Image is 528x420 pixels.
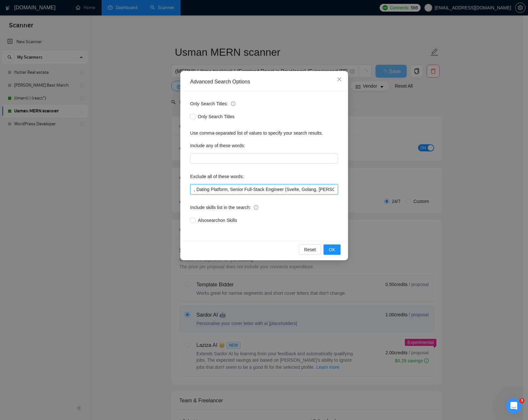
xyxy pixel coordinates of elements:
button: Close [331,71,348,88]
label: Exclude all of these words: [190,171,244,182]
span: Include skills list in the search: [190,204,258,211]
div: Advanced Search Options [190,78,338,85]
div: Use comma-separated list of values to specify your search results. [190,129,338,137]
span: 3 [519,398,524,403]
span: info-circle [231,101,235,106]
span: Also search on Skills [195,217,240,224]
span: Reset [304,246,316,253]
span: Only Search Titles [195,113,237,120]
span: info-circle [254,205,258,210]
iframe: Intercom live chat [506,398,522,414]
span: OK [329,246,335,253]
button: Reset [299,244,321,255]
button: OK [324,244,340,255]
span: close [337,77,342,82]
label: Include any of these words: [190,140,245,151]
span: Only Search Titles: [190,100,235,107]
